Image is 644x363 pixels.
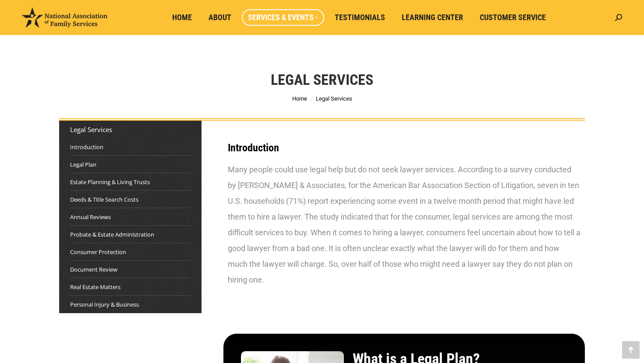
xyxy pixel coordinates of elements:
[335,13,385,22] span: Testimonials
[166,9,198,26] a: Home
[474,9,552,26] a: Customer Service
[70,213,111,221] a: Annual Reviews
[402,13,463,22] span: Learning Center
[172,13,192,22] span: Home
[271,70,373,89] h1: Legal Services
[70,125,191,134] div: Legal Services
[209,13,231,22] span: About
[70,248,126,256] a: Consumer Protection
[316,95,352,102] span: Legal Services
[70,143,103,151] a: Introduction
[228,143,580,153] h3: Introduction
[70,300,139,309] a: Personal Injury & Business
[396,9,469,26] a: Learning Center
[22,7,107,28] img: National Association of Family Services
[480,13,546,22] span: Customer Service
[70,265,117,274] a: Document Review
[70,178,150,186] a: Estate Planning & Living Trusts
[202,9,237,26] a: About
[329,9,391,26] a: Testimonials
[228,162,580,288] div: Many people could use legal help but do not seek lawyer services. According to a survey conducted...
[70,195,138,204] a: Deeds & Title Search Costs
[70,230,154,239] a: Probate & Estate Administration
[70,283,120,291] a: Real Estate Matters
[70,160,96,169] a: Legal Plan
[489,307,640,348] iframe: Tidio Chat
[248,13,318,22] span: Services & Events
[292,95,307,102] a: Home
